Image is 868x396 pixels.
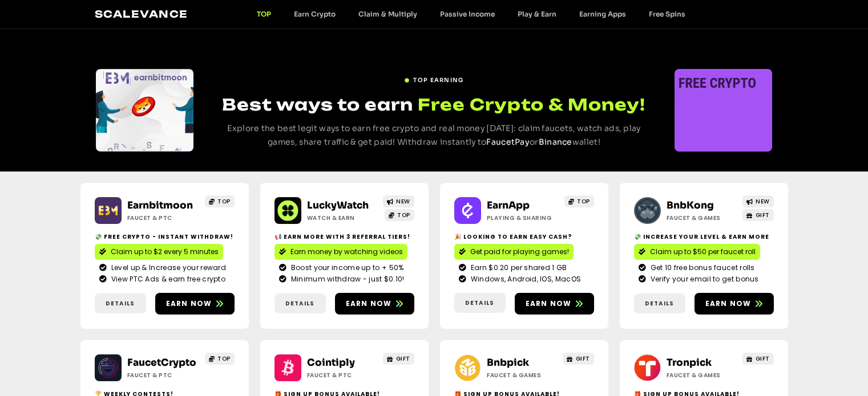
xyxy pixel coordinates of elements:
a: GIFT [383,353,414,365]
h2: Faucet & Games [487,371,558,379]
span: Earn now [526,299,572,309]
span: Earn now [705,299,752,309]
a: GIFT [563,353,594,365]
a: Passive Income [429,10,506,18]
h2: 🎉 Looking to Earn Easy Cash? [454,232,594,241]
h2: Watch & Earn [307,214,378,222]
span: NEW [396,197,410,206]
a: Claim up to $50 per faucet roll [634,244,760,260]
a: TOP [245,10,282,18]
span: Details [645,299,674,308]
h2: Faucet & Games [667,214,738,222]
a: Details [274,293,326,313]
a: Play & Earn [506,10,568,18]
h2: 📢 Earn more with 3 referral Tiers! [274,232,414,241]
span: Free Crypto & Money! [418,93,645,116]
span: Best ways to earn [222,95,413,115]
span: Details [106,299,135,308]
span: NEW [756,197,770,206]
h2: Faucet & PTC [307,371,378,379]
h2: Faucet & Games [667,371,738,379]
h2: Faucet & PTC [127,371,199,379]
a: Binance [539,137,572,147]
a: Bnbpick [487,357,529,369]
span: TOP EARNING [413,76,463,84]
a: TOP EARNING [404,71,463,84]
a: Earn Crypto [282,10,347,18]
a: EarnApp [487,199,530,211]
span: GIFT [756,354,770,363]
span: Details [465,299,494,307]
a: NEW [383,195,414,207]
span: TOP [397,211,410,219]
a: Earn money by watching videos [274,244,407,260]
a: Get paid for playing games! [454,244,574,260]
a: Details [95,293,146,313]
span: View PTC Ads & earn free crypto [108,274,225,284]
span: Minimum withdraw - just $0.10! [288,274,405,284]
a: TOP [205,195,235,207]
span: Boost your income up to + 50% [288,263,404,273]
h2: Playing & Sharing [487,214,558,222]
span: GIFT [756,211,770,219]
a: Scalevance [95,8,188,20]
a: FaucetPay [486,137,530,147]
a: Earn now [155,293,235,315]
a: GIFT [742,209,774,221]
a: Earning Apps [568,10,637,18]
a: BnbKong [667,199,714,211]
a: TOP [385,209,414,221]
span: GIFT [396,354,410,363]
p: Explore the best legit ways to earn free crypto and real money [DATE]: claim faucets, watch ads, ... [215,122,653,149]
a: FaucetCrypto [127,357,196,369]
span: Get 10 free bonus faucet rolls [648,263,755,273]
span: Details [285,299,314,308]
span: Windows, Android, IOS, MacOS [468,274,581,284]
div: Slides [96,69,193,152]
span: Earn now [346,299,392,309]
span: TOP [217,354,231,363]
a: Earn now [515,293,594,315]
a: Tronpick [667,357,712,369]
span: Level up & Increase your reward [108,263,226,273]
span: Earn $0.20 per shared 1 GB [468,263,567,273]
div: Slides [675,69,772,152]
a: Cointiply [307,357,355,369]
a: Earnbitmoon [127,199,193,211]
a: TOP [205,353,235,365]
span: Earn money by watching videos [290,247,403,257]
span: Verify your email to get bonus [648,274,759,284]
a: Details [634,293,685,313]
span: Get paid for playing games! [470,247,569,257]
h2: 💸 Free crypto - Instant withdraw! [95,232,235,241]
span: Earn now [166,299,212,309]
a: Claim & Multiply [347,10,429,18]
span: TOP [577,197,590,206]
a: TOP [564,195,594,207]
h2: Faucet & PTC [127,214,199,222]
a: LuckyWatch [307,199,369,211]
a: Details [454,293,506,313]
a: Earn now [695,293,774,315]
a: Claim up to $2 every 5 minutes [95,244,223,260]
a: NEW [742,195,774,207]
nav: Menu [245,10,697,18]
h2: 💸 Increase your level & earn more [634,232,774,241]
span: Claim up to $50 per faucet roll [650,247,756,257]
a: Earn now [335,293,414,315]
span: Claim up to $2 every 5 minutes [111,247,219,257]
a: Free Spins [637,10,697,18]
span: GIFT [576,354,590,363]
a: GIFT [742,353,774,365]
span: TOP [217,197,231,206]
